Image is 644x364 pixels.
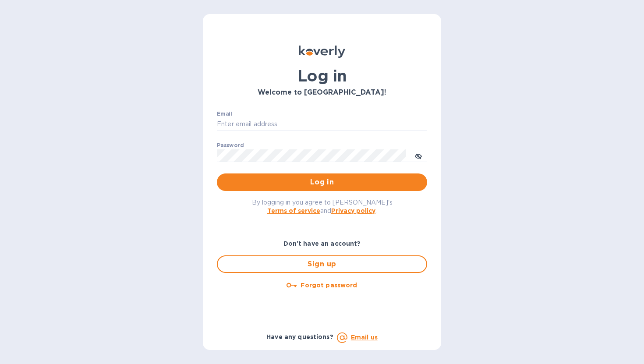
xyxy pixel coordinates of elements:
[351,334,378,341] a: Email us
[266,333,333,340] b: Have any questions?
[301,282,357,289] u: Forgot password
[267,207,320,214] a: Terms of service
[217,88,427,97] h3: Welcome to [GEOGRAPHIC_DATA]!
[217,111,232,117] label: Email
[299,46,345,58] img: Koverly
[217,143,244,148] label: Password
[331,207,375,214] a: Privacy policy
[217,173,427,191] button: Log in
[224,177,420,187] span: Log in
[410,147,427,164] button: toggle password visibility
[217,255,427,273] button: Sign up
[217,118,427,131] input: Enter email address
[283,240,361,247] b: Don't have an account?
[252,199,393,214] span: By logging in you agree to [PERSON_NAME]'s and .
[217,67,427,85] h1: Log in
[225,259,419,269] span: Sign up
